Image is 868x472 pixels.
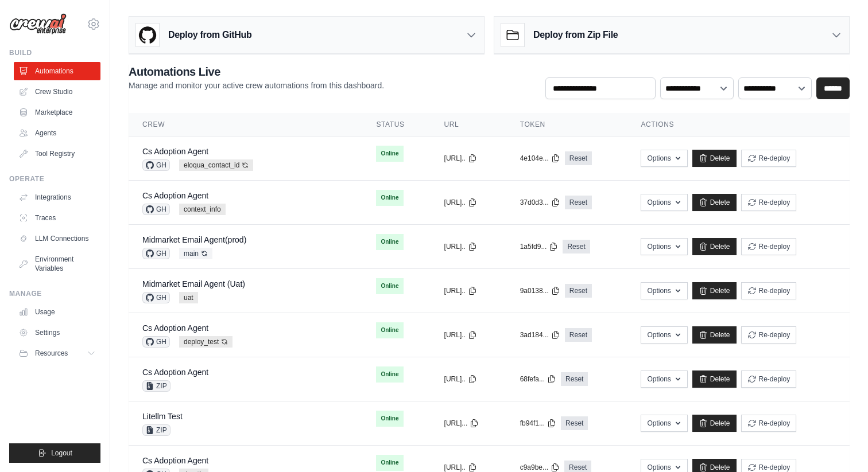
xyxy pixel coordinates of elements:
a: Cs Adoption Agent [142,456,208,465]
a: Litellm Test [142,412,183,421]
th: Crew [129,113,362,136]
th: Token [506,113,627,136]
span: context_info [179,204,226,215]
span: ZIP [142,380,170,392]
th: Actions [627,113,850,136]
a: Reset [565,284,592,298]
span: Online [376,234,403,250]
a: Automations [14,62,100,80]
span: Online [376,146,403,162]
span: GH [142,292,170,303]
button: Options [641,415,687,432]
a: Delete [692,326,737,344]
p: Manage and monitor your active crew automations from this dashboard. [129,80,384,91]
a: Cs Adoption Agent [142,368,208,377]
a: Reset [565,328,592,342]
a: Reset [563,240,590,253]
button: Logout [9,443,100,463]
button: 1a5fd9... [520,242,559,251]
a: Cs Adoption Agent [142,147,208,156]
button: Options [641,238,687,255]
a: Delete [692,150,737,167]
span: main [179,248,212,259]
a: Marketplace [14,103,100,122]
a: Tool Registry [14,145,100,163]
button: 68fefa... [520,375,556,384]
span: uat [179,292,198,303]
span: Logout [51,448,72,458]
a: Reset [561,416,588,430]
a: Reset [565,151,592,165]
button: Re-deploy [741,150,797,167]
button: Re-deploy [741,238,797,255]
button: fb94f1... [520,419,556,428]
a: Delete [692,415,737,432]
button: Re-deploy [741,326,797,344]
th: URL [431,113,506,136]
a: Reset [565,196,592,209]
img: GitHub Logo [136,24,159,46]
a: Integrations [14,188,100,206]
span: Online [376,411,403,427]
button: Options [641,150,687,167]
button: Resources [14,344,100,362]
h2: Automations Live [129,64,384,80]
span: Online [376,190,403,206]
a: Agents [14,124,100,142]
a: Traces [14,209,100,227]
h3: Deploy from GitHub [168,28,251,42]
a: Environment Variables [14,250,100,278]
span: deploy_test [179,336,232,348]
a: Delete [692,282,737,299]
button: Options [641,282,687,299]
button: 3ad184... [520,330,560,340]
span: Online [376,366,403,383]
button: Options [641,194,687,211]
a: LLM Connections [14,229,100,248]
button: Options [641,370,687,388]
button: 9a0138... [520,286,560,295]
a: Reset [561,372,588,386]
span: ZIP [142,424,170,436]
span: Online [376,455,403,471]
a: Midmarket Email Agent(prod) [142,235,246,244]
div: Build [9,48,100,57]
div: Operate [9,174,100,184]
a: Cs Adoption Agent [142,191,208,200]
span: eloqua_contact_id [179,159,253,171]
h3: Deploy from Zip File [533,28,618,42]
a: Usage [14,303,100,321]
span: GH [142,336,170,348]
a: Delete [692,194,737,211]
button: Re-deploy [741,194,797,211]
span: Online [376,322,403,338]
div: Manage [9,289,100,298]
th: Status [362,113,430,136]
a: Delete [692,238,737,255]
a: Midmarket Email Agent (Uat) [142,279,245,288]
button: 37d0d3... [520,198,560,207]
button: Re-deploy [741,415,797,432]
span: GH [142,248,170,259]
button: Re-deploy [741,282,797,299]
button: c9a9be... [520,463,560,472]
button: 4e104e... [520,154,560,163]
span: Resources [35,349,68,358]
button: Re-deploy [741,370,797,388]
a: Delete [692,370,737,388]
span: GH [142,204,170,215]
span: GH [142,159,170,171]
a: Cs Adoption Agent [142,323,208,333]
button: Options [641,326,687,344]
a: Crew Studio [14,83,100,101]
img: Logo [9,13,67,35]
span: Online [376,278,403,294]
a: Settings [14,323,100,342]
